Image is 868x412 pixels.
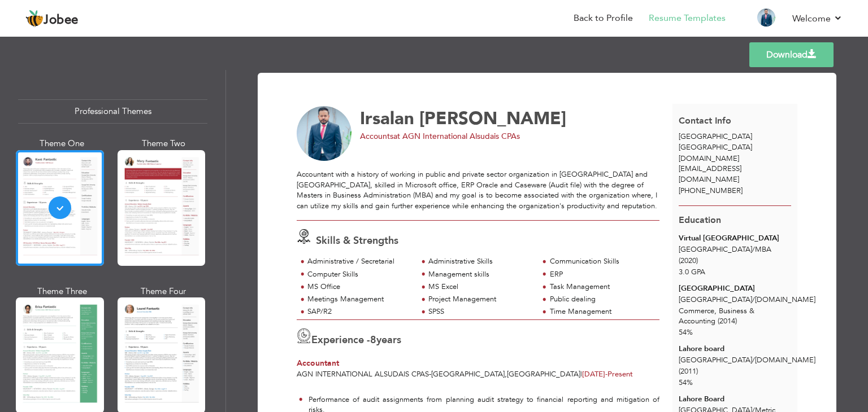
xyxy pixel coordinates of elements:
[582,369,633,379] span: Present
[550,269,653,280] div: ERP
[297,358,339,369] span: Accountant
[428,269,532,280] div: Management skills
[370,333,401,348] label: years
[316,234,398,248] span: Skills & Strengths
[574,12,633,25] a: Back to Profile
[679,214,721,226] span: Education
[757,8,775,27] img: Profile Img
[649,12,726,25] a: Resume Templates
[550,306,653,317] div: Time Management
[679,327,693,338] span: 54%
[679,394,791,405] div: Lahore Board
[679,256,698,266] span: (2020)
[792,12,843,25] a: Welcome
[679,233,791,244] div: Virtual [GEOGRAPHIC_DATA]
[25,10,44,28] img: jobee.io
[679,283,791,294] div: [GEOGRAPHIC_DATA]
[18,99,207,124] div: Professional Themes
[679,267,705,277] span: 3.0 GPA
[297,369,429,379] span: AGN International Alsudais CPAs
[18,138,106,150] div: Theme One
[550,256,653,267] div: Communication Skills
[752,244,755,255] span: /
[429,369,431,379] span: -
[428,282,532,292] div: MS Excel
[393,131,520,142] span: at AGN International Alsudais CPAs
[419,107,566,130] span: [PERSON_NAME]
[752,295,755,305] span: /
[360,131,393,142] span: Accounts
[550,282,653,292] div: Task Management
[679,154,741,185] span: [DOMAIN_NAME][EMAIL_ADDRESS][DOMAIN_NAME]
[749,42,834,67] a: Download
[605,369,607,379] span: -
[679,344,791,354] div: Lahore board
[120,138,208,150] div: Theme Two
[428,256,532,267] div: Administrative Skills
[718,316,737,326] span: (2014)
[679,295,815,305] span: [GEOGRAPHIC_DATA] [DOMAIN_NAME]
[25,10,79,28] a: Jobee
[679,378,693,388] span: 54%
[307,294,411,305] div: Meetings Management
[679,132,752,142] span: [GEOGRAPHIC_DATA]
[582,369,607,379] span: [DATE]
[297,106,352,161] img: No image
[679,186,743,196] span: [PHONE_NUMBER]
[360,107,414,130] span: Irsalan
[679,306,754,327] span: Commerce, Business & Accounting
[505,369,507,379] span: ,
[550,294,653,305] div: Public dealing
[307,306,411,317] div: SAP/R2
[507,369,580,379] span: [GEOGRAPHIC_DATA]
[370,333,376,347] span: 8
[679,115,731,127] span: Contact Info
[297,169,659,211] div: Accountant with a history of working in public and private sector organization in [GEOGRAPHIC_DAT...
[428,294,532,305] div: Project Management
[18,286,106,297] div: Theme Three
[679,366,698,376] span: (2011)
[120,286,208,297] div: Theme Four
[679,142,752,152] span: [GEOGRAPHIC_DATA]
[307,269,411,280] div: Computer Skills
[679,355,815,365] span: [GEOGRAPHIC_DATA] [DOMAIN_NAME]
[580,369,582,379] span: |
[431,369,505,379] span: [GEOGRAPHIC_DATA]
[311,333,370,347] span: Experience -
[307,256,411,267] div: Administrative / Secretarial
[752,355,755,365] span: /
[428,306,532,317] div: SPSS
[307,282,411,292] div: MS Office
[297,380,659,391] p: ​​​
[679,244,771,255] span: [GEOGRAPHIC_DATA] MBA
[44,14,79,27] span: Jobee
